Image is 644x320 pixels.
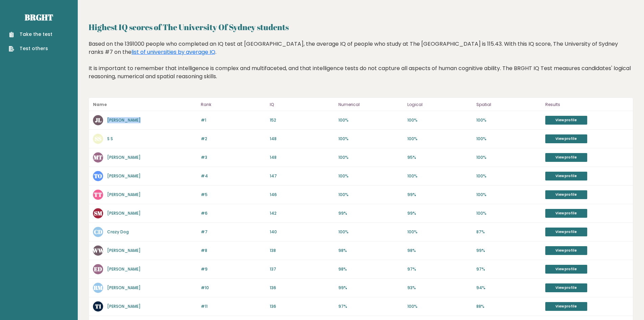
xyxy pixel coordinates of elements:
text: TT [94,191,102,198]
p: #2 [201,136,266,142]
p: 98% [338,248,403,254]
a: View profile [545,209,587,218]
a: Crazy Dog [107,229,129,235]
a: [PERSON_NAME] [107,266,141,272]
p: 99% [476,248,541,254]
p: 152 [270,117,335,123]
p: 100% [476,117,541,123]
text: RM [93,284,103,292]
p: 100% [407,229,472,235]
p: #3 [201,154,266,161]
text: JL [95,116,101,124]
p: 100% [338,173,403,179]
p: 88% [476,303,541,310]
p: 98% [338,266,403,272]
p: 140 [270,229,335,235]
p: 137 [270,266,335,272]
p: 100% [407,117,472,123]
p: 100% [338,192,403,198]
p: 100% [407,136,472,142]
text: CD [94,228,102,236]
p: 100% [476,136,541,142]
p: Numerical [338,101,403,109]
p: 142 [270,210,335,216]
a: View profile [545,302,587,311]
p: 99% [407,210,472,216]
a: [PERSON_NAME] [107,248,141,253]
p: 93% [407,285,472,291]
p: #8 [201,248,266,254]
p: 97% [338,303,403,310]
p: 99% [338,285,403,291]
a: [PERSON_NAME] [107,303,141,309]
p: #1 [201,117,266,123]
p: #7 [201,229,266,235]
a: list of universities by average IQ [132,48,215,56]
a: [PERSON_NAME] [107,192,141,197]
a: View profile [545,172,587,180]
p: Results [545,101,629,109]
p: #6 [201,210,266,216]
p: 97% [476,266,541,272]
p: 100% [476,154,541,161]
p: 99% [407,192,472,198]
p: #9 [201,266,266,272]
p: 100% [338,117,403,123]
p: 100% [407,303,472,310]
a: View profile [545,153,587,162]
h2: Highest IQ scores of The University Of Sydney students [89,21,633,33]
p: 98% [407,248,472,254]
p: Logical [407,101,472,109]
p: #4 [201,173,266,179]
p: 94% [476,285,541,291]
text: SM [94,209,102,217]
a: View profile [545,246,587,255]
p: 87% [476,229,541,235]
p: 100% [476,192,541,198]
p: 138 [270,248,335,254]
a: View profile [545,283,587,292]
p: 148 [270,154,335,161]
a: Brght [25,12,53,23]
a: View profile [545,190,587,199]
text: TI [95,302,101,310]
a: View profile [545,265,587,274]
a: Test others [9,45,52,52]
p: 95% [407,154,472,161]
p: 148 [270,136,335,142]
a: [PERSON_NAME] [107,117,141,123]
p: Rank [201,101,266,109]
text: SS [95,135,101,143]
p: Spatial [476,101,541,109]
p: 136 [270,285,335,291]
p: #5 [201,192,266,198]
text: MT [94,153,102,161]
text: WW [92,247,104,254]
a: [PERSON_NAME] [107,154,141,160]
a: View profile [545,116,587,125]
p: #11 [201,303,266,310]
a: Take the test [9,31,52,38]
a: View profile [545,134,587,143]
a: [PERSON_NAME] [107,285,141,291]
b: Name [93,102,107,107]
a: [PERSON_NAME] [107,210,141,216]
p: 99% [338,210,403,216]
p: 100% [338,136,403,142]
p: 100% [476,210,541,216]
a: S S [107,136,113,142]
p: 147 [270,173,335,179]
p: 100% [338,154,403,161]
p: 100% [407,173,472,179]
p: 97% [407,266,472,272]
p: IQ [270,101,335,109]
text: ED [94,265,102,273]
a: View profile [545,228,587,236]
p: 100% [338,229,403,235]
p: 146 [270,192,335,198]
p: 136 [270,303,335,310]
text: TO [94,172,102,180]
a: [PERSON_NAME] [107,173,141,179]
p: #10 [201,285,266,291]
div: Based on the 1391000 people who completed an IQ test at [GEOGRAPHIC_DATA], the average IQ of peop... [89,40,633,91]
